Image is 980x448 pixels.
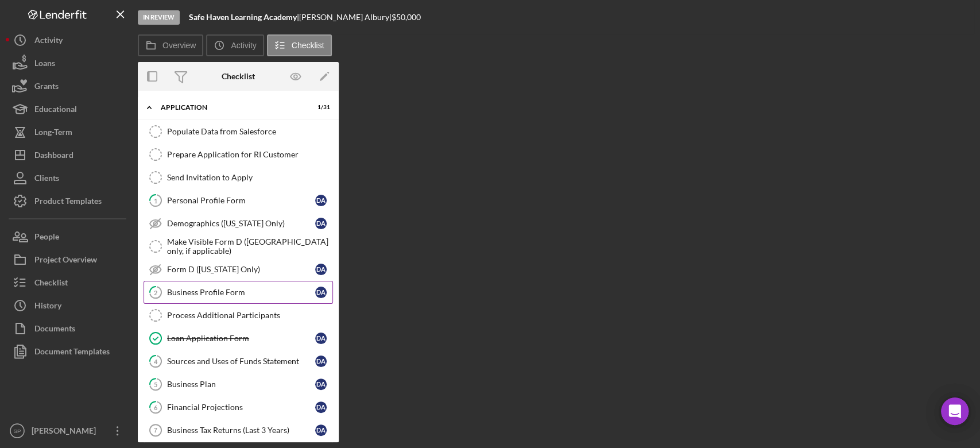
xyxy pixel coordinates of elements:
[167,219,315,228] div: Demographics ([US_STATE] Only)
[144,304,333,327] a: Process Additional Participants
[167,357,315,366] div: Sources and Uses of Funds Statement
[162,41,196,50] label: Overview
[154,380,157,388] tspan: 5
[6,52,132,75] button: Loans
[167,403,315,412] div: Financial Projections
[6,167,132,190] button: Clients
[144,189,333,212] a: 1Personal Profile FormDA
[34,121,72,146] div: Long-Term
[144,281,333,304] a: 2Business Profile FormDA
[6,294,132,317] button: History
[34,271,68,297] div: Checklist
[34,225,59,251] div: People
[144,166,333,189] a: Send Invitation to Apply
[292,41,324,50] label: Checklist
[222,72,255,81] div: Checklist
[315,218,327,229] div: D A
[167,127,332,136] div: Populate Data from Salesforce
[6,225,132,248] button: People
[34,190,102,215] div: Product Templates
[941,397,969,425] div: Open Intercom Messenger
[315,287,327,298] div: D A
[315,379,327,390] div: D A
[154,357,158,365] tspan: 4
[315,401,327,413] div: D A
[144,258,333,281] a: Form D ([US_STATE] Only)DA
[144,419,333,442] a: 7Business Tax Returns (Last 3 Years)DA
[167,311,332,320] div: Process Additional Participants
[138,34,203,56] button: Overview
[392,12,421,22] span: $50,000
[144,350,333,373] a: 4Sources and Uses of Funds StatementDA
[144,396,333,419] a: 6Financial ProjectionsDA
[6,98,132,121] button: Educational
[299,13,392,22] div: [PERSON_NAME] Albury |
[34,144,73,169] div: Dashboard
[34,340,110,366] div: Document Templates
[34,75,59,101] div: Grants
[144,143,333,166] a: Prepare Application for RI Customer
[144,212,333,235] a: Demographics ([US_STATE] Only)DA
[29,419,103,445] div: [PERSON_NAME]
[167,196,315,205] div: Personal Profile Form
[6,317,132,340] button: Documents
[315,424,327,436] div: D A
[138,10,180,25] div: In Review
[315,333,327,344] div: D A
[154,403,158,411] tspan: 6
[6,340,132,363] button: Document Templates
[34,167,59,192] div: Clients
[315,195,327,206] div: D A
[34,294,61,320] div: History
[14,428,21,434] text: SP
[6,121,132,144] button: Long-Term
[167,380,315,389] div: Business Plan
[6,271,132,294] button: Checklist
[144,327,333,350] a: Loan Application FormDA
[144,373,333,396] a: 5Business PlanDA
[34,98,77,123] div: Educational
[167,334,315,343] div: Loan Application Form
[315,356,327,367] div: D A
[6,419,132,442] button: SP[PERSON_NAME]
[189,13,299,22] div: |
[154,196,157,204] tspan: 1
[34,248,97,274] div: Project Overview
[154,427,157,434] tspan: 7
[167,288,315,297] div: Business Profile Form
[309,104,330,111] div: 1 / 31
[189,12,297,22] b: Safe Haven Learning Academy
[34,29,63,55] div: Activity
[34,317,75,343] div: Documents
[206,34,264,56] button: Activity
[6,29,132,52] button: Activity
[6,190,132,213] button: Product Templates
[6,248,132,271] button: Project Overview
[144,120,333,143] a: Populate Data from Salesforce
[167,237,332,256] div: Make Visible Form D ([GEOGRAPHIC_DATA] only, if applicable)
[34,52,55,78] div: Loans
[167,426,315,435] div: Business Tax Returns (Last 3 Years)
[167,150,332,159] div: Prepare Application for RI Customer
[6,75,132,98] button: Grants
[231,41,256,50] label: Activity
[144,235,333,258] a: Make Visible Form D ([GEOGRAPHIC_DATA] only, if applicable)
[167,173,332,182] div: Send Invitation to Apply
[6,144,132,167] button: Dashboard
[167,265,315,274] div: Form D ([US_STATE] Only)
[315,264,327,275] div: D A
